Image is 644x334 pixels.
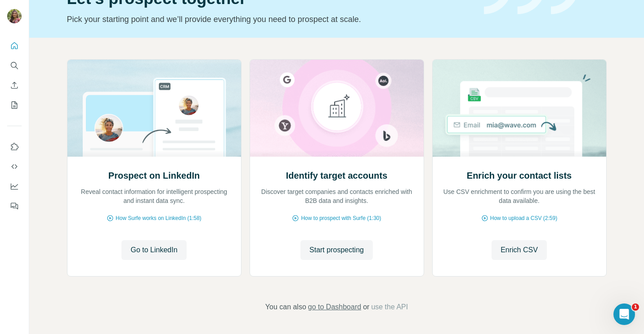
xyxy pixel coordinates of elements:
button: My lists [7,97,22,113]
span: You can also [265,302,306,312]
button: Feedback [7,198,22,214]
h2: Prospect on LinkedIn [108,169,200,182]
button: Start prospecting [300,240,373,260]
span: How Surfe works on LinkedIn (1:58) [116,214,201,222]
img: Enrich your contact lists [432,60,607,157]
button: use the API [371,302,408,312]
p: Reveal contact information for intelligent prospecting and instant data sync. [76,187,232,205]
button: Quick start [7,38,22,54]
button: Use Surfe API [7,158,22,175]
iframe: Intercom live chat [613,303,635,325]
p: Pick your starting point and we’ll provide everything you need to prospect at scale. [67,13,473,26]
button: go to Dashboard [308,302,361,312]
span: or [363,302,369,312]
button: Dashboard [7,178,22,194]
span: How to prospect with Surfe (1:30) [301,214,381,222]
h2: Enrich your contact lists [467,169,572,182]
button: Go to LinkedIn [121,240,186,260]
img: Prospect on LinkedIn [67,60,241,157]
button: Search [7,57,22,74]
span: Go to LinkedIn [130,245,177,255]
button: Enrich CSV [492,240,547,260]
h2: Identify target accounts [286,169,388,182]
span: 1 [632,303,639,311]
span: How to upload a CSV (2:59) [490,214,557,222]
p: Discover target companies and contacts enriched with B2B data and insights. [259,187,415,205]
span: Start prospecting [309,245,364,255]
span: Enrich CSV [501,245,538,255]
img: Avatar [7,9,22,23]
p: Use CSV enrichment to confirm you are using the best data available. [442,187,597,205]
button: Enrich CSV [7,77,22,93]
img: Identify target accounts [250,60,424,157]
button: Use Surfe on LinkedIn [7,139,22,155]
